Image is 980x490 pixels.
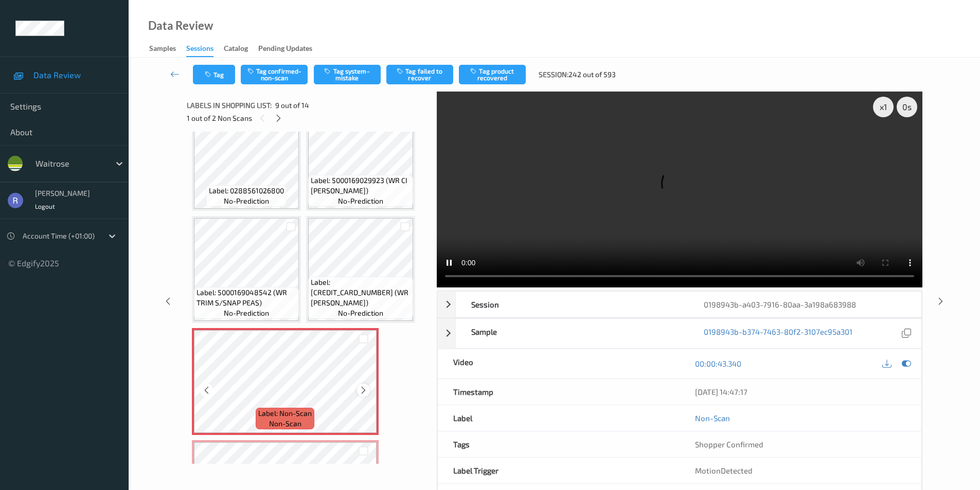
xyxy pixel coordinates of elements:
div: Pending Updates [258,43,312,56]
div: x 1 [873,97,894,117]
a: 0198943b-b374-7463-80f2-3107ec95a301 [704,326,852,340]
span: Label: 0288561026800 [209,186,284,196]
div: Catalog [224,43,248,56]
span: Label: [CREDIT_CARD_NUMBER] (WR [PERSON_NAME]) [311,277,411,308]
button: Tag failed to recover [386,65,453,84]
button: Tag confirmed-non-scan [241,65,308,84]
a: Samples [149,42,186,56]
a: Non-Scan [695,413,730,423]
span: no-prediction [338,308,383,318]
div: Sample [456,319,688,348]
div: Sessions [186,43,213,57]
div: Session [456,292,688,317]
span: 242 out of 593 [568,69,616,80]
span: Shopper Confirmed [695,440,763,449]
span: Label: 5000169048542 (WR TRIM S/SNAP PEAS) [197,287,296,308]
div: Data Review [148,21,213,31]
div: 1 out of 2 Non Scans [187,112,430,124]
span: no-prediction [224,308,269,318]
span: no-prediction [338,196,383,206]
button: Tag [193,65,235,84]
div: Video [438,349,680,378]
div: Samples [149,43,176,56]
div: 0 s [897,97,917,117]
div: Tags [438,431,680,457]
div: 0198943b-a403-7916-80aa-3a198a683988 [688,292,921,317]
a: Catalog [224,42,258,56]
a: Pending Updates [258,42,323,56]
button: Tag product recovered [459,65,526,84]
span: Label: Non-Scan [258,408,312,419]
a: 00:00:43.340 [695,358,741,369]
span: non-scan [269,419,301,429]
div: Label Trigger [438,458,680,483]
div: Sample0198943b-b374-7463-80f2-3107ec95a301 [437,318,922,349]
a: Sessions [186,42,224,57]
div: Timestamp [438,379,680,405]
div: MotionDetected [680,458,921,483]
span: Session: [539,69,568,80]
span: Labels in shopping list: [187,100,272,111]
span: no-prediction [224,196,269,206]
span: 9 out of 14 [275,100,309,111]
div: [DATE] 14:47:17 [695,387,906,397]
div: Label [438,405,680,431]
span: Label: 5000169029923 (WR CI [PERSON_NAME]) [311,175,411,196]
div: Session0198943b-a403-7916-80aa-3a198a683988 [437,291,922,318]
button: Tag system-mistake [314,65,381,84]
